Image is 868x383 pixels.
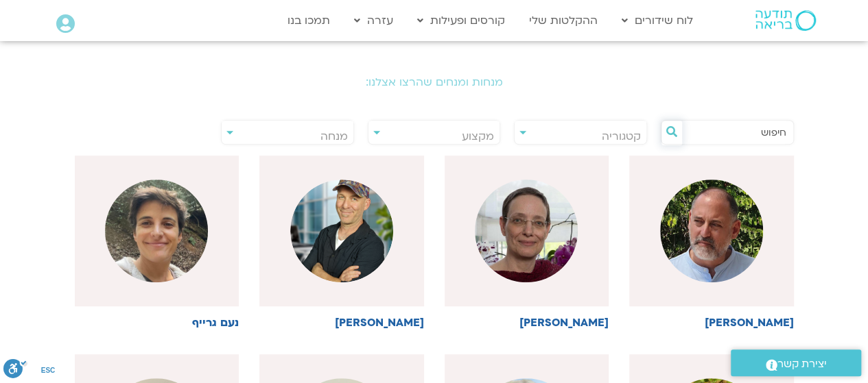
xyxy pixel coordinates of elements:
[445,156,609,329] a: [PERSON_NAME]
[281,8,337,34] a: תמכו בנו
[259,156,424,329] a: [PERSON_NAME]
[320,129,348,144] span: מנחה
[629,156,794,329] a: [PERSON_NAME]
[347,8,400,34] a: עזרה
[602,129,641,144] span: קטגוריה
[462,129,494,144] span: מקצוע
[50,76,819,88] h2: מנחות ומנחים שהרצו אצלנו:
[259,317,424,329] h6: [PERSON_NAME]
[660,180,763,282] img: %D7%91%D7%A8%D7%95%D7%9A-%D7%A8%D7%96.png
[615,8,700,34] a: לוח שידורים
[522,8,605,34] a: ההקלטות שלי
[445,317,609,329] h6: [PERSON_NAME]
[105,180,208,282] img: %D7%A0%D7%A2%D7%9D-%D7%92%D7%A8%D7%99%D7%99%D7%A3-1.jpg
[777,355,827,373] span: יצירת קשר
[682,121,786,144] input: חיפוש
[629,317,794,329] h6: [PERSON_NAME]
[75,317,239,329] h6: נעם גרייף
[290,180,393,282] img: %D7%96%D7%99%D7%95%D7%90%D7%9F-.png
[731,349,861,376] a: יצירת קשר
[755,10,816,31] img: תודעה בריאה
[75,156,239,329] a: נעם גרייף
[475,180,578,282] img: %D7%93%D7%A0%D7%94-%D7%92%D7%A0%D7%99%D7%94%D7%A8.png
[410,8,512,34] a: קורסים ופעילות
